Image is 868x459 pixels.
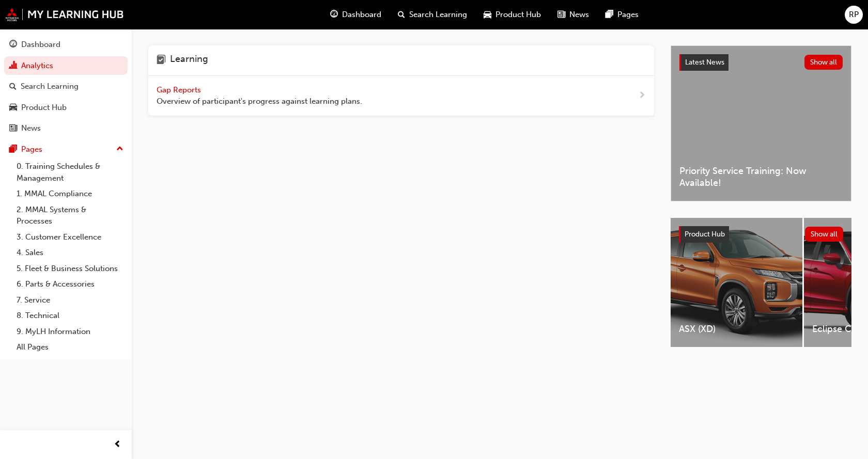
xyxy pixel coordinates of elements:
button: Pages [4,140,128,159]
div: Product Hub [21,102,67,114]
a: Product HubShow all [679,226,843,243]
button: DashboardAnalyticsSearch LearningProduct HubNews [4,33,128,140]
span: next-icon [638,89,646,102]
a: 5. Fleet & Business Solutions [12,261,128,277]
button: Show all [805,227,844,242]
button: RP [845,6,863,24]
span: Priority Service Training: Now Available! [679,165,843,188]
a: 6. Parts & Accessories [12,276,128,292]
a: pages-iconPages [597,4,647,25]
span: ASX (XD) [679,323,794,335]
span: RP [849,9,859,21]
h4: Learning [170,54,208,67]
span: guage-icon [330,8,338,21]
span: car-icon [9,103,17,113]
a: All Pages [12,339,128,355]
a: Gap Reports Overview of participant's progress against learning plans.next-icon [148,76,654,116]
a: News [4,119,128,138]
a: search-iconSearch Learning [390,4,475,25]
span: up-icon [116,143,123,156]
span: chart-icon [9,61,17,71]
a: Search Learning [4,77,128,96]
button: Show all [804,55,843,70]
span: pages-icon [606,8,613,21]
span: pages-icon [9,145,17,154]
a: 2. MMAL Systems & Processes [12,202,128,229]
a: Latest NewsShow allPriority Service Training: Now Available! [671,45,851,201]
span: Product Hub [685,230,725,239]
a: ASX (XD) [671,218,802,347]
a: car-iconProduct Hub [475,4,549,25]
div: News [21,122,41,134]
img: mmal [5,8,124,21]
div: Dashboard [21,39,60,51]
a: Latest NewsShow all [679,54,843,71]
span: search-icon [9,82,17,91]
span: News [569,9,589,21]
a: Dashboard [4,35,128,54]
a: 0. Training Schedules & Management [12,159,128,186]
span: news-icon [9,124,17,133]
a: 3. Customer Excellence [12,229,128,245]
span: news-icon [557,8,565,21]
span: car-icon [484,8,491,21]
span: guage-icon [9,40,17,50]
a: 8. Technical [12,308,128,324]
span: Gap Reports [157,85,203,94]
a: 4. Sales [12,245,128,261]
a: 7. Service [12,292,128,308]
a: news-iconNews [549,4,597,25]
a: guage-iconDashboard [322,4,390,25]
span: Pages [617,9,639,21]
span: search-icon [398,8,405,21]
div: Pages [21,144,42,155]
span: prev-icon [114,438,121,451]
span: Overview of participant's progress against learning plans. [157,96,362,107]
div: Search Learning [21,81,79,92]
span: Product Hub [495,9,541,21]
a: 9. MyLH Information [12,324,128,340]
span: Latest News [685,58,724,67]
span: Search Learning [409,9,467,21]
a: 1. MMAL Compliance [12,186,128,202]
a: Analytics [4,56,128,75]
a: Product Hub [4,98,128,117]
span: learning-icon [157,54,166,67]
span: Dashboard [342,9,381,21]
